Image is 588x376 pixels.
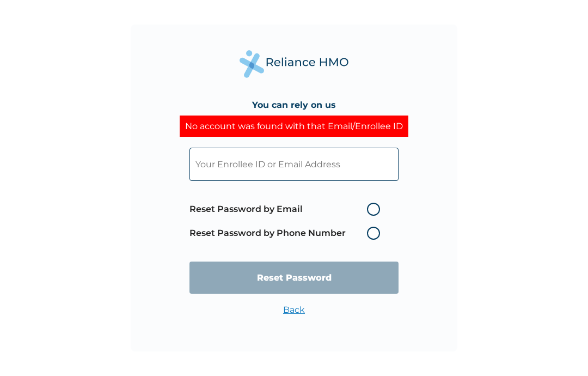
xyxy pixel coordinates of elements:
img: Reliance Health's Logo [240,50,348,78]
span: Password reset method [189,197,385,245]
label: Reset Password by Email [189,203,385,216]
h4: You can rely on us [252,100,336,110]
input: Reset Password [189,262,399,294]
a: Back [283,305,305,315]
div: No account was found with that Email/Enrollee ID [180,116,408,137]
label: Reset Password by Phone Number [189,227,385,240]
input: Your Enrollee ID or Email Address [189,148,399,181]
